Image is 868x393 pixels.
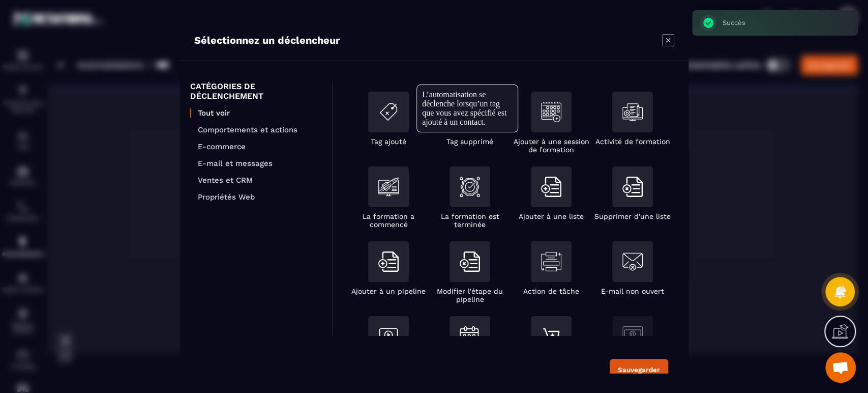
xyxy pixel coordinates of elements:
img: notOpenEmail.svg [622,251,643,272]
p: Supprimer d'une liste [594,212,671,220]
img: addToAWebinar.svg [378,326,399,347]
p: La formation est terminée [429,212,511,229]
p: E-mail et messages [198,159,322,168]
img: contactBookAnEvent.svg [460,326,480,346]
img: addToList.svg [378,251,399,272]
img: removeFromList.svg [460,251,480,272]
p: Activité de formation [595,137,670,146]
img: addSessionFormation.svg [541,102,561,122]
p: Propriétés Web [198,192,322,202]
p: Ajouter à une liste [519,212,584,220]
div: Ouvrir le chat [825,352,856,383]
p: E-mail non ouvert [601,287,664,295]
p: Modifier l'étape du pipeline [429,287,511,303]
img: formationActivity.svg [622,102,643,122]
div: L’automatisation se déclenche lorsqu’un tag que vous avez spécifié est ajouté à un contact. [422,90,513,127]
img: formationIsEnded.svg [460,177,480,197]
img: formationIsStarted.svg [378,177,399,197]
p: E-commerce [198,142,322,151]
img: addToList.svg [541,177,561,197]
p: Ventes et CRM [198,176,322,185]
p: Action de tâche [523,287,579,295]
p: Tag ajouté [371,137,406,146]
p: Tag supprimé [446,137,493,146]
p: CATÉGORIES DE DÉCLENCHEMENT [190,81,322,101]
img: webpage.svg [622,326,643,347]
img: addTag.svg [378,102,399,122]
img: removeFromList.svg [622,177,643,197]
p: Tout voir [198,108,322,118]
p: La formation a commencé [348,212,429,229]
p: Ajouter à un pipeline [351,287,426,295]
img: taskAction.svg [541,251,561,272]
button: Sauvegarder [610,359,668,381]
p: Sélectionnez un déclencheur [194,34,340,46]
p: Comportements et actions [198,125,322,134]
p: Ajouter à une session de formation [511,137,592,154]
img: productPurchase.svg [541,326,561,347]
